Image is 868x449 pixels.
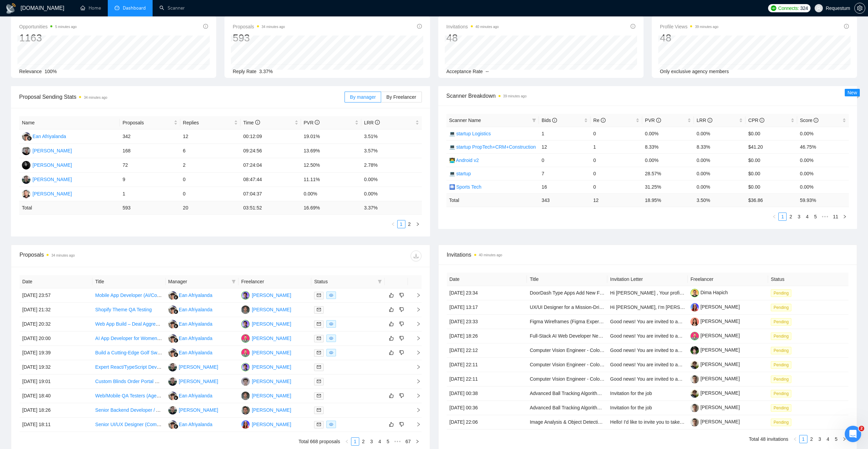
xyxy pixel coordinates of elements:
span: ••• [392,437,403,446]
a: 1 [398,220,405,228]
span: dislike [399,307,404,312]
img: c1JrBMKs4n6n1XTwr9Ch9l6Wx8P0d_I_SvDLcO1YUT561ZyDL7tww5njnySs8rLO2E [690,375,699,383]
span: Profile Views [660,23,718,31]
span: left [345,439,349,444]
span: dislike [399,350,404,355]
button: like [387,291,396,299]
a: MP[PERSON_NAME] [241,364,291,369]
span: Only exclusive agency members [660,69,729,74]
button: like [387,305,396,314]
span: Proposal Sending Stats [19,93,345,101]
a: Computer Vision Engineer - Color Analysis & Pattern Recognition [530,362,668,367]
div: [PERSON_NAME] [179,363,218,371]
img: AS [168,406,177,414]
a: 2 [787,213,794,220]
a: 1 [351,438,359,445]
img: c12dXCVsaEt05u4M2pOvboy_yaT3A6EMjjPPc8ccitA5K067br3rc8xPLgzNl-zjhw [690,346,699,355]
button: download [411,250,422,261]
img: DK [241,305,250,314]
div: [PERSON_NAME] [33,161,72,169]
div: Ean Afriyalanda [33,133,66,140]
div: Ean Afriyalanda [179,392,212,399]
span: left [391,222,395,226]
iframe: Intercom live chat [845,426,861,442]
a: DK[PERSON_NAME] [241,393,291,398]
span: 3.37% [259,69,273,74]
a: [PERSON_NAME] [690,419,740,424]
a: DoorDash Type Apps Add New Features Adding Farmers To Our Restaurants & Grocers Sellers [530,290,732,296]
a: EAEan Afriyalanda [168,335,212,341]
span: ••• [819,213,830,221]
a: Pending [771,391,794,396]
img: c1zpTY-JffLoXbRQoJrotKOx957DQaKHXbyZO2cx_O_lEf4DW_FWQA8_9IM84ObBVX [690,289,699,297]
span: Reply Rate [233,69,256,74]
div: [PERSON_NAME] [252,406,291,414]
a: Build a Cutting-Edge Golf Swing Analysis App (Unity, Video Tools) [95,350,234,355]
a: 4 [824,435,832,443]
div: [PERSON_NAME] [179,378,218,385]
img: AS [168,377,177,386]
a: MP[PERSON_NAME] [241,292,291,298]
time: 34 minutes ago [262,25,285,29]
a: AS[PERSON_NAME] [168,407,218,412]
a: Pending [771,348,794,353]
a: EAEan Afriyalanda [168,321,212,326]
span: user [816,6,821,11]
a: Dima Hapich [690,290,728,295]
div: [PERSON_NAME] [33,190,72,198]
img: logo [5,3,16,14]
a: [PERSON_NAME] [690,405,740,410]
img: gigradar-bm.png [27,136,32,141]
a: 67 [403,438,413,445]
a: Pending [771,319,794,324]
span: 2 [859,426,864,431]
a: MP[PERSON_NAME] [241,321,291,326]
span: dislike [399,336,404,341]
img: EA [168,349,177,357]
time: 39 minutes ago [503,94,527,98]
span: mail [317,308,321,312]
a: AS[PERSON_NAME] [22,176,72,182]
span: dislike [399,292,404,298]
button: dislike [398,305,406,314]
span: dashboard [115,5,119,10]
span: mail [317,351,321,355]
span: filter [378,280,382,284]
img: gigradar-bm.png [173,309,178,314]
a: Senior UI/UX Designer (Complex B2B SaaS / ERP / CRM Interfaces) [95,422,242,427]
li: Next Page [840,435,848,443]
button: dislike [398,420,406,428]
span: By manager [350,94,376,100]
img: gigradar-bm.png [173,352,178,357]
img: MP [241,320,250,328]
th: Name [19,116,120,130]
span: -- [485,69,489,74]
a: 3 [795,213,803,220]
button: like [387,320,396,328]
a: AK[PERSON_NAME] [241,407,291,412]
a: [PERSON_NAME] [690,362,740,367]
a: Full-Stack AI Web Developer Needed for SaaS Project [530,333,645,339]
button: dislike [398,291,406,299]
div: Ean Afriyalanda [179,291,212,299]
a: [PERSON_NAME] [690,390,740,396]
a: Pending [771,362,794,367]
span: Pending [771,318,791,326]
li: 11 [830,213,841,221]
button: dislike [398,392,406,400]
span: filter [376,276,383,287]
span: like [389,422,394,427]
button: like [387,334,396,342]
a: Pending [771,376,794,382]
span: dislike [399,321,404,327]
li: Next Page [414,220,422,228]
img: EA [168,334,177,343]
img: RK [22,190,30,198]
span: filter [531,115,537,125]
img: gigradar-bm.png [173,395,178,400]
a: Web/Mobile QA Testers (Agency) [95,393,166,398]
a: AS[PERSON_NAME] [168,364,218,369]
span: mail [317,336,321,340]
img: c13_W7EwNRmY6r3PpOF4fSbnGeZfmmxjMAXFu4hJ2fE6zyjFsKva-mNce01Y8VkI2w [690,360,699,369]
span: Pending [771,332,791,340]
